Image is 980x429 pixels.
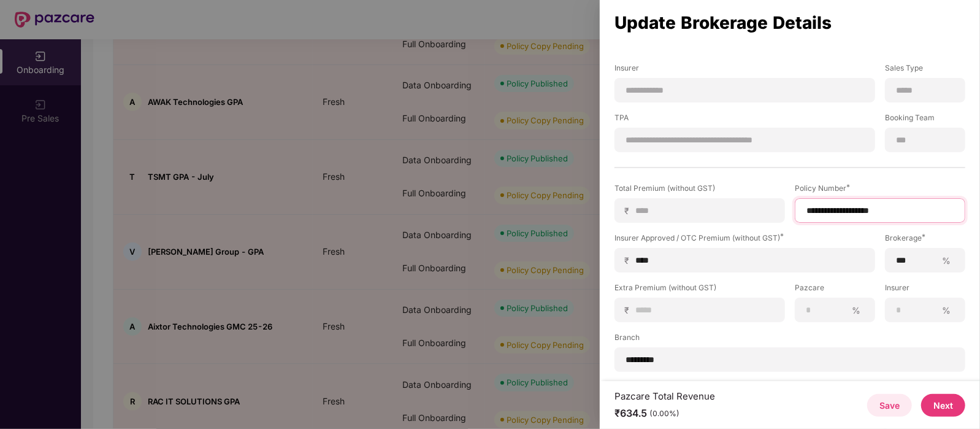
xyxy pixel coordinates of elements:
[937,304,955,316] span: %
[614,183,785,198] label: Total Premium (without GST)
[867,394,912,417] button: Save
[614,233,875,243] div: Insurer Approved / OTC Premium (without GST)
[624,205,634,217] span: ₹
[795,282,875,298] label: Pazcare
[885,282,965,298] label: Insurer
[885,63,965,78] label: Sales Type
[847,304,865,316] span: %
[795,183,965,193] div: Policy Number
[614,16,965,29] div: Update Brokerage Details
[649,409,679,419] div: (0.00%)
[624,304,634,316] span: ₹
[921,394,965,417] button: Next
[614,407,715,420] div: ₹634.5
[614,390,715,402] div: Pazcare Total Revenue
[614,63,875,78] label: Insurer
[885,233,965,243] div: Brokerage
[614,282,785,298] label: Extra Premium (without GST)
[885,112,965,128] label: Booking Team
[937,255,955,266] span: %
[624,255,634,266] span: ₹
[614,112,875,128] label: TPA
[614,332,965,347] label: Branch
